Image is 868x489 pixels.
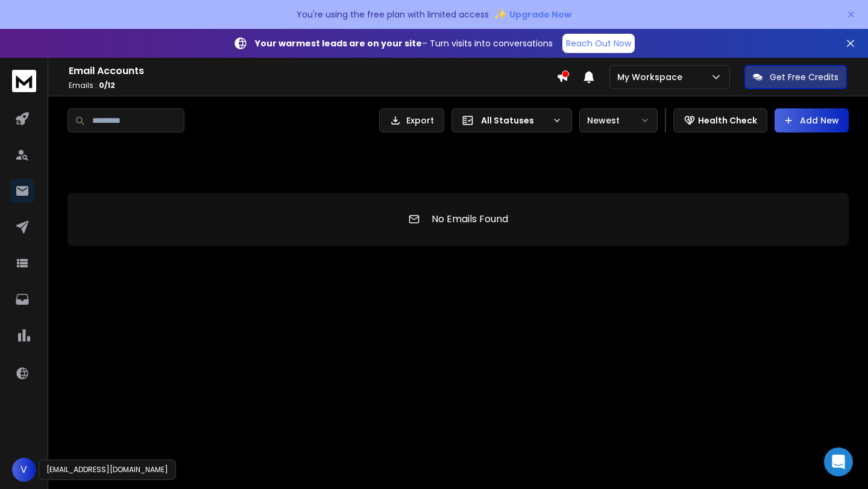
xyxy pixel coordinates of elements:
[12,458,36,482] button: V
[566,37,631,49] p: Reach Out Now
[297,8,489,20] p: You're using the free plan with limited access
[481,114,547,126] p: All Statuses
[69,81,556,90] p: Emails :
[69,64,556,78] h1: Email Accounts
[775,108,849,132] button: Add New
[770,71,838,83] p: Get Free Credits
[12,70,36,92] img: logo
[432,212,508,226] p: No Emails Found
[698,114,757,126] p: Health Check
[494,6,507,23] span: ✨
[562,34,635,53] a: Reach Out Now
[744,65,847,89] button: Get Free Credits
[509,8,571,20] span: Upgrade Now
[673,108,767,132] button: Health Check
[617,71,687,83] p: My Workspace
[39,459,176,480] div: [EMAIL_ADDRESS][DOMAIN_NAME]
[579,108,658,132] button: Newest
[494,2,571,26] button: ✨Upgrade Now
[255,37,553,49] p: – Turn visits into conversations
[255,37,422,49] strong: Your warmest leads are on your site
[379,108,444,132] button: Export
[824,447,853,476] div: Open Intercom Messenger
[99,80,115,90] span: 0 / 12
